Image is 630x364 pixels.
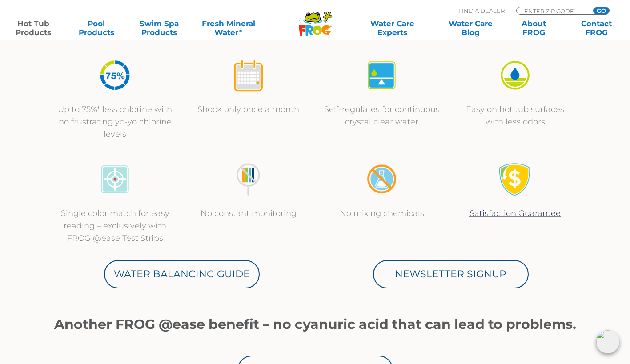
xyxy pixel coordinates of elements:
[509,19,558,37] a: AboutFROG
[365,59,398,92] img: icon-atease-self-regulates
[232,59,265,92] img: icon-atease-shock-once
[232,163,265,196] img: no-constant-monitoring1
[324,103,440,128] p: Self-regulates for continuous crystal clear water
[365,163,398,196] img: no-mixing1
[373,260,529,288] a: Newsletter Signup
[446,19,495,37] a: Water CareBlog
[198,19,259,37] a: Fresh MineralWater∞
[353,19,432,37] a: Water CareExperts
[104,260,260,288] a: Water Balancing Guide
[98,59,132,92] img: icon-atease-75percent-less
[523,7,583,15] input: Zip Code Form
[98,163,132,196] img: icon-atease-color-match
[135,19,184,37] a: Swim SpaProducts
[498,163,532,196] img: Satisfaction Guarantee Icon
[324,207,440,220] p: No mixing chemicals
[498,59,532,92] img: icon-atease-easy-on
[191,207,306,220] p: No constant monitoring
[238,27,242,34] sup: ∞
[57,103,173,140] p: Up to 75%* less chlorine with no frustrating yo-yo chlorine levels
[469,208,561,218] a: Satisfaction Guarantee
[596,330,619,353] img: openIcon
[593,7,609,14] input: GO
[572,19,621,37] a: ContactFROG
[72,19,121,37] a: PoolProducts
[9,19,58,37] a: Hot TubProducts
[457,103,573,128] p: Easy on hot tub surfaces with less odors
[48,317,582,332] h1: Another FROG @ease benefit – no cyanuric acid that can lead to problems.
[458,7,505,15] p: Find A Dealer
[191,103,306,116] p: Shock only once a month
[57,207,173,244] p: Single color match for easy reading – exclusively with FROG @ease Test Strips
